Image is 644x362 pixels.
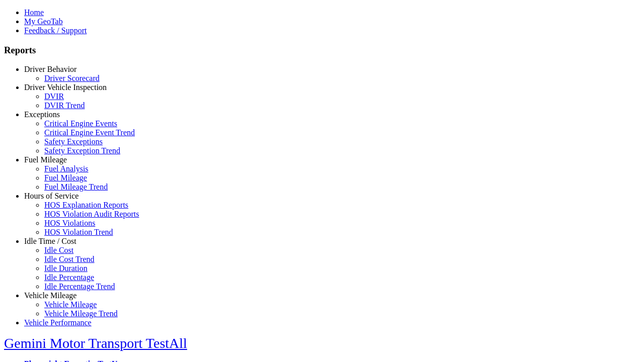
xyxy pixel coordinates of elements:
[24,26,87,35] a: Feedback / Support
[24,237,76,245] a: Idle Time / Cost
[24,8,44,17] a: Home
[44,173,87,182] a: Fuel Mileage
[44,273,94,282] a: Idle Percentage
[44,246,73,254] a: Idle Cost
[24,65,76,73] a: Driver Behavior
[44,282,115,291] a: Idle Percentage Trend
[44,183,108,191] a: Fuel Mileage Trend
[44,128,135,137] a: Critical Engine Event Trend
[24,83,107,92] a: Driver Vehicle Inspection
[24,155,67,164] a: Fuel Mileage
[44,146,120,155] a: Safety Exception Trend
[4,45,640,56] h3: Reports
[24,17,63,26] a: My GeoTab
[44,201,128,209] a: HOS Explanation Reports
[44,92,64,101] a: DVIR
[4,335,187,351] a: Gemini Motor Transport TestAll
[44,219,95,227] a: HOS Violations
[44,137,103,146] a: Safety Exceptions
[44,74,100,82] a: Driver Scorecard
[44,101,85,110] a: DVIR Trend
[44,264,88,273] a: Idle Duration
[24,192,78,200] a: Hours of Service
[44,164,89,173] a: Fuel Analysis
[44,255,95,263] a: Idle Cost Trend
[44,309,118,318] a: Vehicle Mileage Trend
[44,119,117,128] a: Critical Engine Events
[24,318,92,327] a: Vehicle Performance
[24,291,76,300] a: Vehicle Mileage
[44,210,139,218] a: HOS Violation Audit Reports
[44,300,97,309] a: Vehicle Mileage
[44,228,113,236] a: HOS Violation Trend
[24,110,60,119] a: Exceptions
